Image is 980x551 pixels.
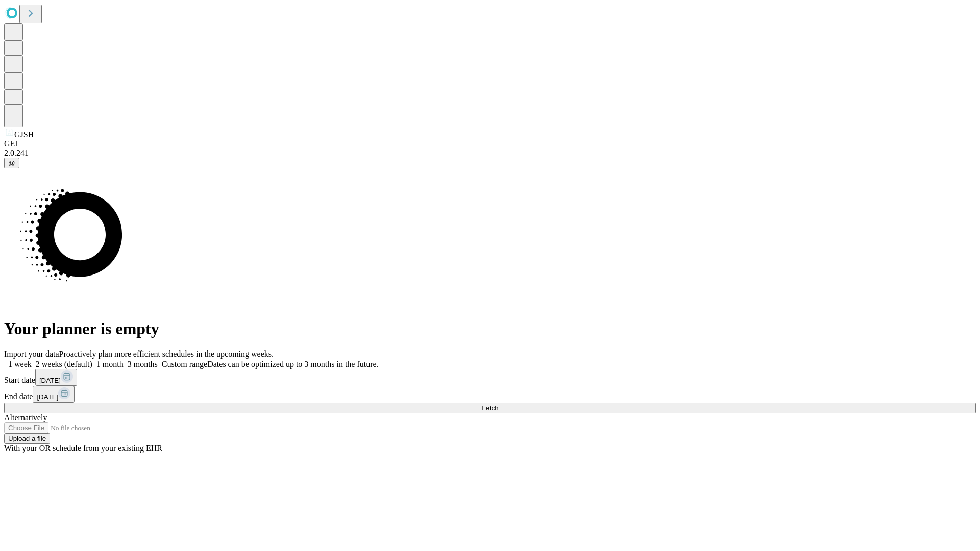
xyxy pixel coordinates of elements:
span: [DATE] [39,377,61,384]
span: Dates can be optimized up to 3 months in the future. [207,360,378,368]
span: 1 week [8,360,32,368]
span: 3 months [128,360,158,368]
div: End date [4,386,976,403]
span: Custom range [162,360,207,368]
div: 2.0.241 [4,148,976,158]
button: @ [4,158,19,168]
span: Alternatively [4,413,47,422]
span: 2 weeks (default) [36,360,92,368]
div: GEI [4,139,976,148]
button: Fetch [4,403,976,413]
span: [DATE] [37,393,58,401]
span: Fetch [481,404,498,412]
span: @ [8,159,15,167]
span: 1 month [96,360,124,368]
span: Proactively plan more efficient schedules in the upcoming weeks. [59,349,274,358]
button: [DATE] [33,386,75,403]
span: Import your data [4,349,59,358]
button: Upload a file [4,433,50,444]
h1: Your planner is empty [4,319,976,338]
span: GJSH [14,130,34,139]
span: With your OR schedule from your existing EHR [4,444,162,453]
div: Start date [4,369,976,386]
button: [DATE] [35,369,77,386]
